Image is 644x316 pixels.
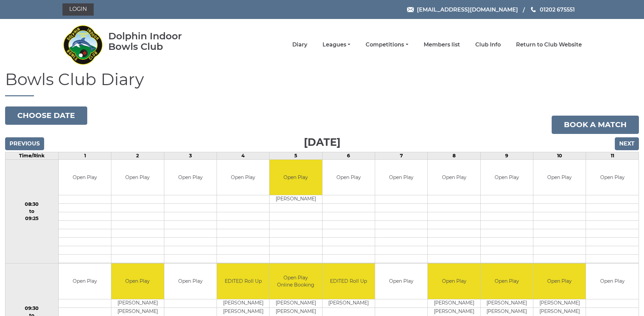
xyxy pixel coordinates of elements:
[111,160,164,195] td: Open Play
[481,299,533,308] td: [PERSON_NAME]
[164,152,217,159] td: 3
[111,152,164,159] td: 2
[366,41,408,48] a: Competitions
[407,5,518,14] a: Email [EMAIL_ADDRESS][DOMAIN_NAME]
[111,299,164,308] td: [PERSON_NAME]
[62,3,94,16] a: Login
[615,137,639,150] input: Next
[481,308,533,316] td: [PERSON_NAME]
[428,152,480,159] td: 8
[531,7,536,12] img: Phone us
[475,41,501,48] a: Club Info
[552,116,639,134] a: Book a match
[5,152,59,159] td: Time/Rink
[533,152,586,159] td: 10
[217,308,269,316] td: [PERSON_NAME]
[270,152,322,159] td: 5
[164,263,217,299] td: Open Play
[62,21,103,68] img: Dolphin Indoor Bowls Club
[108,31,204,52] div: Dolphin Indoor Bowls Club
[407,7,414,12] img: Email
[5,137,44,150] input: Previous
[323,263,375,299] td: EDITED Roll Up
[5,159,59,263] td: 08:30 to 09:25
[586,152,639,159] td: 11
[516,41,582,48] a: Return to Club Website
[428,263,480,299] td: Open Play
[540,6,575,13] span: 01202 675551
[480,152,533,159] td: 9
[533,299,586,308] td: [PERSON_NAME]
[533,263,586,299] td: Open Play
[217,263,269,299] td: EDITED Roll Up
[375,152,428,159] td: 7
[270,160,322,195] td: Open Play
[533,308,586,316] td: [PERSON_NAME]
[5,106,87,125] button: Choose date
[417,6,518,13] span: [EMAIL_ADDRESS][DOMAIN_NAME]
[586,160,639,195] td: Open Play
[111,263,164,299] td: Open Play
[375,160,427,195] td: Open Play
[217,299,269,308] td: [PERSON_NAME]
[533,160,586,195] td: Open Play
[59,263,111,299] td: Open Play
[322,152,375,159] td: 6
[428,160,480,195] td: Open Play
[217,160,269,195] td: Open Play
[270,195,322,204] td: [PERSON_NAME]
[58,152,111,159] td: 1
[424,41,460,48] a: Members list
[323,160,375,195] td: Open Play
[586,263,639,299] td: Open Play
[217,152,269,159] td: 4
[292,41,307,48] a: Diary
[530,5,575,14] a: Phone us 01202 675551
[428,308,480,316] td: [PERSON_NAME]
[323,299,375,308] td: [PERSON_NAME]
[481,263,533,299] td: Open Play
[481,160,533,195] td: Open Play
[270,308,322,316] td: [PERSON_NAME]
[323,41,350,48] a: Leagues
[428,299,480,308] td: [PERSON_NAME]
[270,299,322,308] td: [PERSON_NAME]
[164,160,217,195] td: Open Play
[270,263,322,299] td: Open Play Online Booking
[5,71,639,96] h1: Bowls Club Diary
[59,160,111,195] td: Open Play
[111,308,164,316] td: [PERSON_NAME]
[375,263,427,299] td: Open Play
